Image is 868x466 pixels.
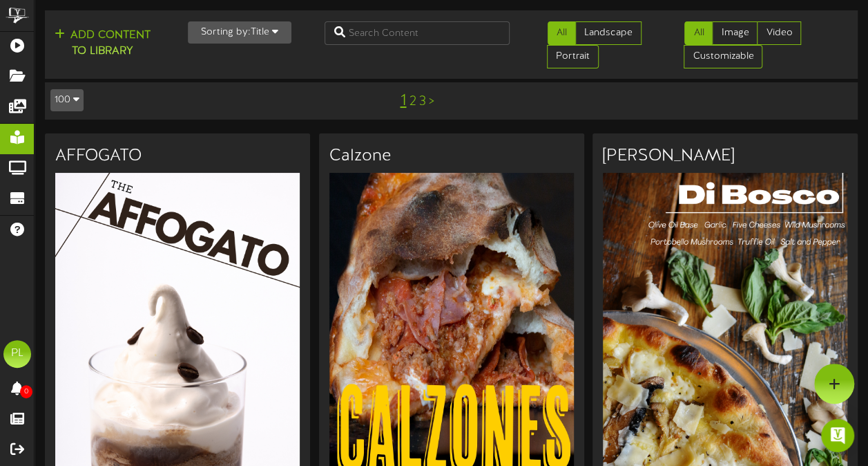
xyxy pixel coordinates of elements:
[329,147,574,165] h3: Calzone
[712,21,758,45] a: Image
[20,385,32,398] span: 0
[821,419,854,452] div: Open Intercom Messenger
[400,92,406,110] a: 1
[547,45,599,68] a: Portrait
[575,21,642,45] a: Landscape
[188,21,291,44] button: Sorting by:Title
[325,21,510,45] input: Search Content
[548,21,576,45] a: All
[684,21,713,45] a: All
[50,89,84,111] button: 100
[428,94,434,109] a: >
[418,94,425,109] a: 3
[603,147,847,165] h3: [PERSON_NAME]
[684,45,762,68] a: Customizable
[757,21,801,45] a: Video
[50,27,155,60] button: Add Contentto Library
[3,340,31,368] div: PL
[55,147,300,165] h3: AFFOGATO
[409,94,416,109] a: 2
